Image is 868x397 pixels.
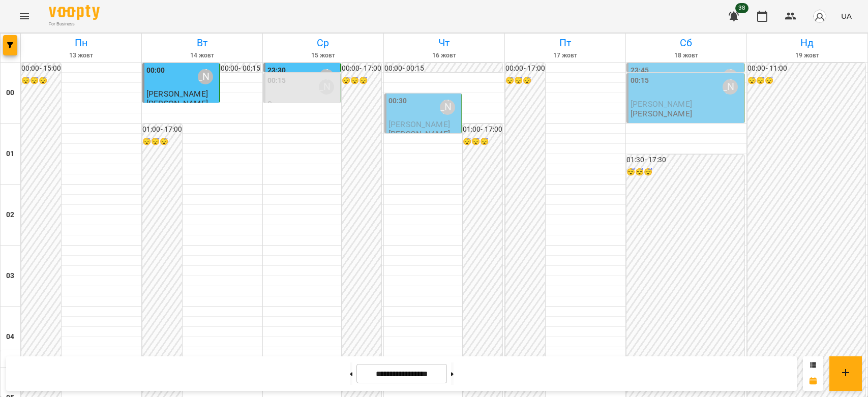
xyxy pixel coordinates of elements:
[627,51,745,60] h6: 18 жовт
[6,148,14,160] h6: 01
[267,65,286,76] label: 23:30
[440,100,455,115] div: Бондарєва Валерія
[267,75,286,86] label: 00:15
[626,155,744,166] h6: 01:30 - 17:30
[143,51,261,60] h6: 14 жовт
[49,21,100,27] span: For Business
[22,51,140,60] h6: 13 жовт
[841,11,852,21] span: UA
[626,167,744,178] h6: 😴😴😴
[264,35,382,51] h6: Ср
[146,99,208,108] p: [PERSON_NAME]
[142,124,182,135] h6: 01:00 - 17:00
[747,63,865,74] h6: 00:00 - 11:00
[723,79,738,95] div: Бондарєва Валерія
[631,75,649,86] label: 00:15
[6,331,14,343] h6: 04
[735,3,749,13] span: 38
[723,69,738,84] div: Бондарєва Валерія
[146,89,208,99] span: [PERSON_NAME]
[506,35,624,51] h6: Пт
[463,136,502,147] h6: 😴😴😴
[21,75,61,86] h6: 😴😴😴
[342,75,381,86] h6: 😴😴😴
[463,124,502,135] h6: 01:00 - 17:00
[813,9,827,23] img: avatar_s.png
[6,209,14,221] h6: 02
[837,7,856,25] button: UA
[384,63,502,74] h6: 00:00 - 00:15
[631,99,692,109] span: [PERSON_NAME]
[12,4,37,28] button: Menu
[749,35,866,51] h6: Нд
[631,109,692,118] p: [PERSON_NAME]
[6,87,14,99] h6: 00
[388,119,450,129] span: [PERSON_NAME]
[49,5,100,20] img: Voopty Logo
[146,65,165,76] label: 00:00
[388,130,450,138] p: [PERSON_NAME]
[21,63,61,74] h6: 00:00 - 15:00
[749,51,866,60] h6: 19 жовт
[506,51,624,60] h6: 17 жовт
[319,69,334,84] div: Бондарєва Валерія
[264,51,382,60] h6: 15 жовт
[143,35,261,51] h6: Вт
[747,75,865,86] h6: 😴😴😴
[631,65,649,76] label: 23:45
[385,51,503,60] h6: 16 жовт
[385,35,503,51] h6: Чт
[388,96,407,107] label: 00:30
[6,270,14,282] h6: 03
[22,35,140,51] h6: Пн
[198,69,213,84] div: Бондарєва Валерія
[342,63,381,74] h6: 00:00 - 17:00
[267,100,338,108] p: 0
[627,35,745,51] h6: Сб
[319,79,334,95] div: Бондарєва Валерія
[221,63,260,74] h6: 00:00 - 00:15
[505,75,545,86] h6: 😴😴😴
[505,63,545,74] h6: 00:00 - 17:00
[142,136,182,147] h6: 😴😴😴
